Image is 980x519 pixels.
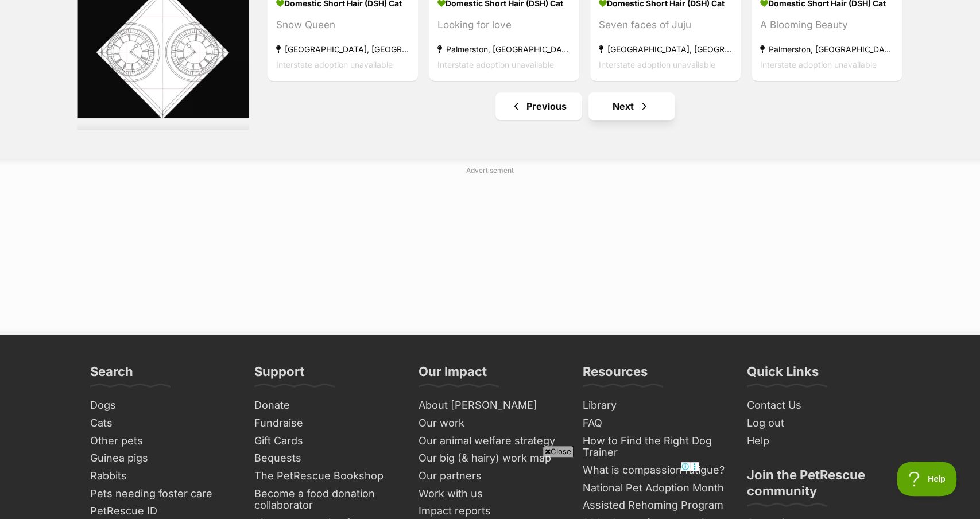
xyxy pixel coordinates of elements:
iframe: Help Scout Beacon - Open [897,462,957,496]
span: Interstate adoption unavailable [599,60,715,69]
a: About [PERSON_NAME] [414,397,567,415]
a: Help [742,432,895,450]
a: Log out [742,415,895,432]
span: Interstate adoption unavailable [276,60,393,69]
img: iconc.png [160,1,171,9]
a: Our big (& hairy) work map [414,450,567,467]
a: Donate [250,397,402,415]
iframe: Advertisement [212,180,769,323]
a: Bequests [250,450,402,467]
div: Looking for love [437,17,571,33]
h3: Join the PetRescue community [747,467,890,506]
h3: Quick Links [747,363,819,386]
h3: Search [90,363,133,386]
a: Cats [86,415,238,432]
a: Library [578,397,731,415]
strong: [GEOGRAPHIC_DATA], [GEOGRAPHIC_DATA] [599,41,732,57]
a: Dogs [86,397,238,415]
span: Interstate adoption unavailable [437,60,554,69]
a: Privacy Notification [161,1,172,10]
h3: Support [254,363,304,386]
a: Our animal welfare strategy [414,432,567,450]
a: Rabbits [86,467,238,485]
img: consumer-privacy-logo.png [1,1,10,10]
a: Gift Cards [250,432,402,450]
a: Previous page [495,92,582,120]
h3: Our Impact [419,363,487,386]
div: Seven faces of Juju [599,17,732,33]
iframe: Advertisement [281,462,699,513]
a: Our work [414,415,567,432]
a: Become a food donation collaborator [250,485,402,514]
a: Guinea pigs [86,450,238,467]
a: How to Find the Right Dog Trainer [578,432,731,462]
strong: Palmerston, [GEOGRAPHIC_DATA] [437,41,571,57]
a: Fundraise [250,415,402,432]
a: Contact Us [742,397,895,415]
a: FAQ [578,415,731,432]
div: Snow Queen [276,17,409,33]
a: Pets needing foster care [86,485,238,503]
strong: [GEOGRAPHIC_DATA], [GEOGRAPHIC_DATA] [276,41,409,57]
nav: Pagination [266,92,904,120]
span: Close [543,446,574,457]
a: Other pets [86,432,238,450]
h3: Resources [583,363,648,386]
div: A Blooming Beauty [760,17,893,33]
img: consumer-privacy-logo.png [162,1,171,10]
span: Interstate adoption unavailable [760,60,877,69]
a: Next page [588,92,675,120]
a: The PetRescue Bookshop [250,467,402,485]
strong: Palmerston, [GEOGRAPHIC_DATA] [760,41,893,57]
